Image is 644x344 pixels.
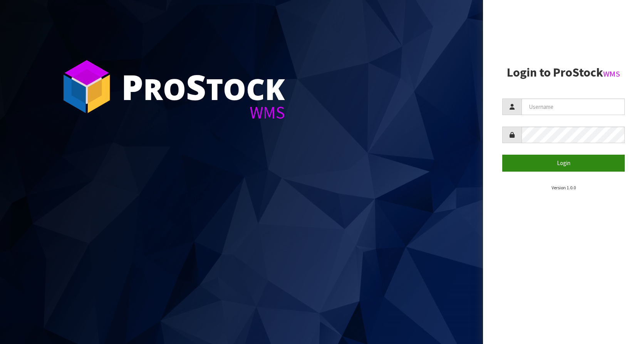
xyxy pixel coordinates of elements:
[502,155,625,171] button: Login
[603,69,620,79] small: WMS
[186,63,206,110] span: S
[552,185,576,190] small: Version 1.0.0
[58,58,116,115] img: ProStock Cube
[121,69,285,104] div: ro tock
[502,66,625,79] h2: Login to ProStock
[121,63,143,110] span: P
[121,104,285,121] div: WMS
[522,99,625,115] input: Username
